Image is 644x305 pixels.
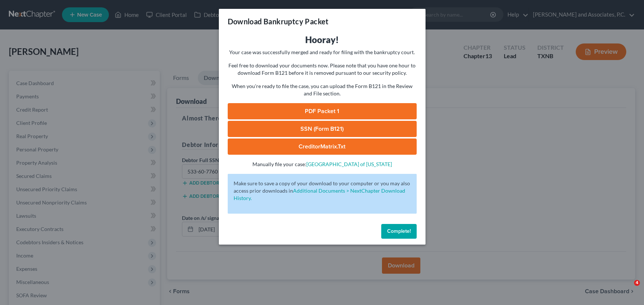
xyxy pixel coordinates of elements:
p: Manually file your case: [228,161,417,168]
p: When you're ready to file the case, you can upload the Form B121 in the Review and File section. [228,83,417,97]
a: [GEOGRAPHIC_DATA] of [US_STATE] [306,161,392,167]
p: Feel free to download your documents now. Please note that you have one hour to download Form B12... [228,62,417,77]
a: PDF Packet 1 [228,103,417,119]
span: 4 [634,280,640,286]
span: Complete! [387,228,411,234]
a: CreditorMatrix.txt [228,139,417,155]
button: Complete! [381,224,417,239]
h3: Hooray! [228,34,417,46]
h3: Download Bankruptcy Packet [228,16,329,27]
p: Make sure to save a copy of your download to your computer or you may also access prior downloads in [234,180,411,202]
iframe: Intercom live chat [619,280,637,298]
a: Additional Documents > NextChapter Download History. [234,187,405,201]
a: SSN (Form B121) [228,121,417,137]
p: Your case was successfully merged and ready for filing with the bankruptcy court. [228,49,417,56]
